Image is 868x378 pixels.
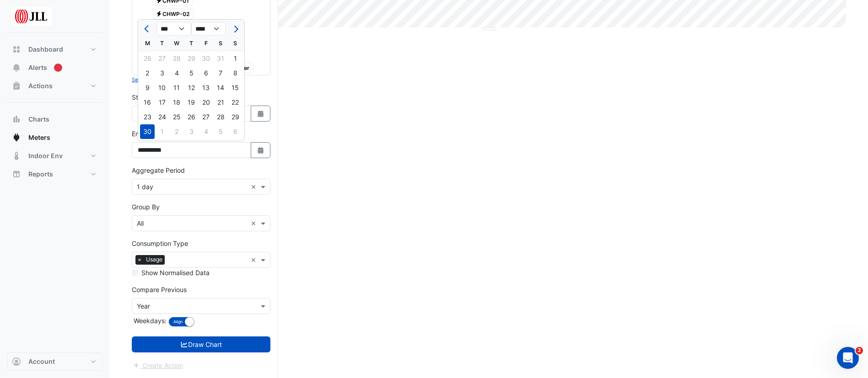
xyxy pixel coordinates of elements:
[199,51,213,66] div: Friday, May 30, 2025
[251,255,259,265] span: Clear
[142,21,153,36] button: Previous month
[213,80,228,95] div: Saturday, June 14, 2025
[228,80,243,95] div: Sunday, June 15, 2025
[169,124,184,139] div: Wednesday, July 2, 2025
[140,80,155,95] div: 9
[184,80,199,95] div: Thursday, June 12, 2025
[184,66,199,80] div: 5
[199,110,213,124] div: 27
[28,151,63,160] span: Indoor Env
[132,129,159,138] label: End Date
[12,63,21,72] app-icon: Alerts
[140,51,155,66] div: 26
[12,45,21,54] app-icon: Dashboard
[837,347,859,369] iframe: Intercom live chat
[213,124,228,139] div: Saturday, July 5, 2025
[199,95,213,110] div: Friday, June 20, 2025
[228,95,243,110] div: 22
[169,80,184,95] div: 11
[169,110,184,124] div: 25
[7,128,102,147] button: Meters
[132,202,160,212] label: Group By
[199,80,213,95] div: Friday, June 13, 2025
[169,36,184,51] div: W
[251,218,259,228] span: Clear
[213,80,228,95] div: 14
[7,165,102,183] button: Reports
[228,66,243,80] div: 8
[184,51,199,66] div: Thursday, May 29, 2025
[199,66,213,80] div: Friday, June 6, 2025
[140,66,155,80] div: 2
[28,357,55,366] span: Account
[257,146,265,154] fa-icon: Select Date
[199,124,213,139] div: 4
[12,151,21,160] app-icon: Indoor Env
[184,124,199,139] div: 3
[140,36,155,51] div: M
[155,80,169,95] div: 10
[199,51,213,66] div: 30
[230,21,241,36] button: Next month
[132,336,270,352] button: Draw Chart
[7,40,102,59] button: Dashboard
[155,95,169,110] div: 17
[132,77,173,83] small: Select Reportable
[155,95,169,110] div: Tuesday, June 17, 2025
[132,316,167,325] label: Weekdays:
[199,124,213,139] div: Friday, July 4, 2025
[28,63,47,72] span: Alerts
[132,361,183,368] app-escalated-ticket-create-button: Please draw the charts first
[11,7,52,26] img: Company Logo
[155,124,169,139] div: Tuesday, July 1, 2025
[169,95,184,110] div: Wednesday, June 18, 2025
[135,255,144,264] span: ×
[12,133,21,142] app-icon: Meters
[169,51,184,66] div: 28
[184,124,199,139] div: Thursday, July 3, 2025
[199,110,213,124] div: Friday, June 27, 2025
[155,110,169,124] div: 24
[184,36,199,51] div: T
[199,80,213,95] div: 13
[199,36,213,51] div: F
[28,133,50,142] span: Meters
[12,170,21,179] app-icon: Reports
[28,170,53,179] span: Reports
[184,110,199,124] div: Thursday, June 26, 2025
[169,66,184,80] div: Wednesday, June 4, 2025
[155,51,169,66] div: 27
[228,95,243,110] div: Sunday, June 22, 2025
[184,80,199,95] div: 12
[156,11,162,17] fa-icon: Electricity
[132,92,162,102] label: Start Date
[140,95,155,110] div: 16
[228,66,243,80] div: Sunday, June 8, 2025
[140,66,155,80] div: Monday, June 2, 2025
[152,9,194,20] span: CHWP-02
[213,110,228,124] div: Saturday, June 28, 2025
[169,51,184,66] div: Wednesday, May 28, 2025
[228,51,243,66] div: Sunday, June 1, 2025
[184,95,199,110] div: 19
[12,115,21,124] app-icon: Charts
[7,352,102,371] button: Account
[191,22,226,36] select: Select year
[28,45,63,54] span: Dashboard
[132,285,187,294] label: Compare Previous
[213,51,228,66] div: Saturday, May 31, 2025
[155,51,169,66] div: Tuesday, May 27, 2025
[228,36,243,51] div: S
[213,95,228,110] div: 21
[213,36,228,51] div: S
[213,110,228,124] div: 28
[856,347,863,354] span: 2
[169,66,184,80] div: 4
[54,64,62,72] div: Tooltip anchor
[213,51,228,66] div: 31
[140,124,155,139] div: 30
[144,255,165,264] span: Usage
[228,51,243,66] div: 1
[169,124,184,139] div: 2
[140,110,155,124] div: 23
